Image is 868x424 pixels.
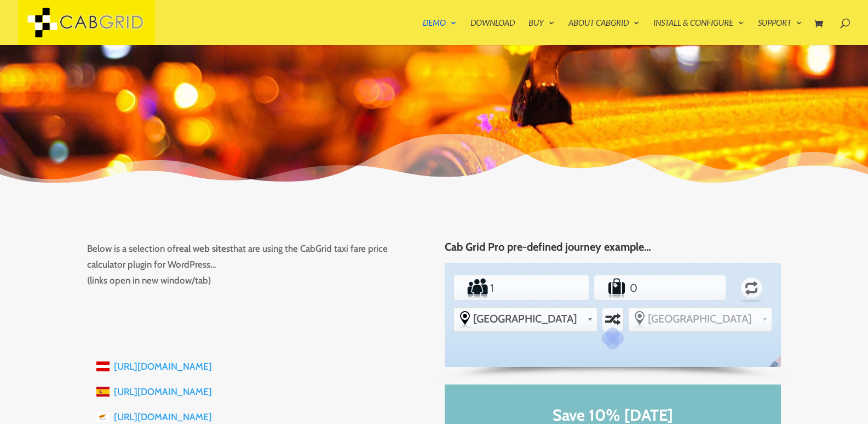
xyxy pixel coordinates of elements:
a: Buy [528,19,555,45]
h4: Cab Grid Pro pre-defined journey example… [445,241,781,258]
div: Select the place the destination address is within [629,308,772,330]
a: About CabGrid [568,19,640,45]
strong: real web sites [176,243,230,254]
a: [URL][DOMAIN_NAME] [114,386,212,397]
input: Number of Passengers [488,277,555,299]
span: English [767,354,789,377]
span: [GEOGRAPHIC_DATA] [473,312,583,325]
a: Support [758,19,802,45]
div: Select the place the starting address falls within [454,308,597,330]
a: Demo [423,19,457,45]
label: Number of Suitcases [595,277,628,299]
p: Below is a selection of that are using the CabGrid taxi fare price calculator plugin for WordPres... [87,241,424,289]
a: [URL][DOMAIN_NAME] [114,411,212,422]
label: Swap selected destinations [603,309,622,329]
label: Return [732,272,771,304]
a: Download [470,19,515,45]
span: [GEOGRAPHIC_DATA] [648,312,757,325]
label: Number of Passengers [455,277,488,299]
a: Install & Configure [653,19,744,45]
div: Please wait... [608,334,617,343]
a: [URL][DOMAIN_NAME] [114,361,212,372]
a: CabGrid Taxi Plugin [18,15,155,27]
input: Number of Suitcases [628,277,692,299]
